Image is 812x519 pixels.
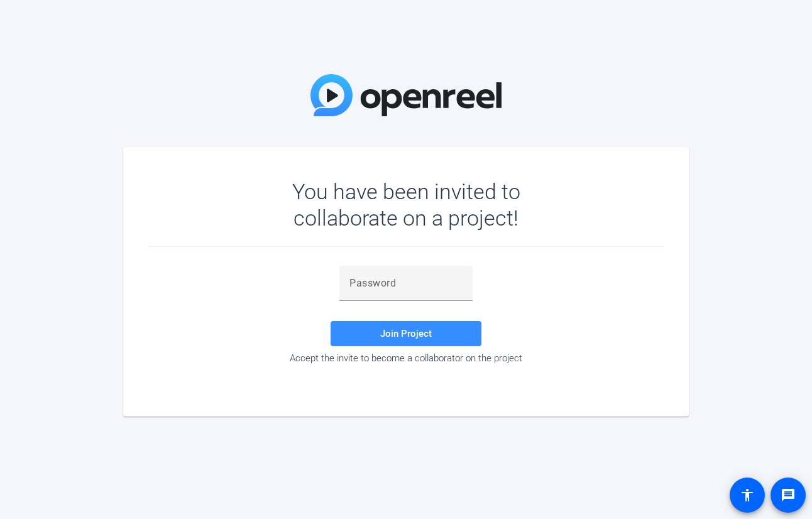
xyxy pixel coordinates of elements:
[148,352,664,364] div: Accept the invite to become a collaborator on the project
[781,488,796,503] mat-icon: message
[380,328,432,339] span: Join Project
[331,321,481,346] button: Join Project
[256,178,557,231] div: You have been invited to collaborate on a project!
[740,488,755,503] mat-icon: accessibility
[349,276,463,291] input: Password
[310,74,502,116] img: OpenReel Logo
